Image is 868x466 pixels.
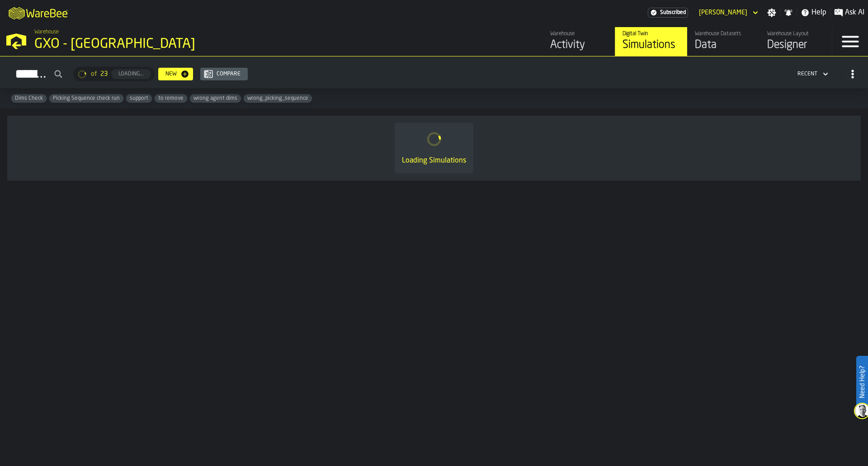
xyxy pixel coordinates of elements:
[695,7,760,18] div: DropdownMenuValue-Ewan Jones
[615,27,687,56] a: link-to-/wh/i/ae0cd702-8cb1-4091-b3be-0aee77957c79/simulations
[695,38,752,52] div: Data
[832,27,868,56] label: button-toggle-Menu
[794,69,830,79] div: DropdownMenuValue-4
[100,70,108,78] span: 23
[797,7,830,18] label: button-toggle-Help
[699,9,747,16] div: DropdownMenuValue-Ewan Jones
[550,38,608,52] div: Activity
[845,7,864,18] span: Ask AI
[830,7,868,18] label: button-toggle-Ask AI
[542,27,615,56] a: link-to-/wh/i/ae0cd702-8cb1-4091-b3be-0aee77957c79/feed/
[7,116,861,181] div: ItemListCard-
[767,38,825,52] div: Designer
[213,71,244,77] div: Compare
[767,31,825,37] div: Warehouse Layout
[648,8,688,18] div: Menu Subscription
[34,29,59,35] span: Warehouse
[780,8,797,17] label: button-toggle-Notifications
[648,8,688,18] a: link-to-/wh/i/ae0cd702-8cb1-4091-b3be-0aee77957c79/settings/billing
[857,357,867,407] label: Need Help?
[34,36,278,52] div: GXO - [GEOGRAPHIC_DATA]
[91,70,97,78] span: of
[115,71,147,77] div: Loading...
[49,95,123,102] span: Picking Sequence check run
[660,9,686,16] span: Subscribed
[623,38,680,52] div: Simulations
[550,31,608,37] div: Warehouse
[200,68,248,80] button: button-Compare
[190,95,241,102] span: wrong agent dims
[155,95,187,102] span: to remove
[70,67,158,81] div: ButtonLoadMore-Loading...-Prev-First-Last
[623,31,680,37] div: Digital Twin
[111,69,151,79] button: button-Loading...
[11,95,47,102] span: Dims Check
[811,7,826,18] span: Help
[244,95,312,102] span: wrong_picking_sequence
[764,8,780,17] label: button-toggle-Settings
[687,27,759,56] a: link-to-/wh/i/ae0cd702-8cb1-4091-b3be-0aee77957c79/data
[695,31,752,37] div: Warehouse Datasets
[162,71,180,77] div: New
[759,27,832,56] a: link-to-/wh/i/ae0cd702-8cb1-4091-b3be-0aee77957c79/designer
[797,71,817,77] div: DropdownMenuValue-4
[402,155,466,166] div: Loading Simulations
[158,68,193,80] button: button-New
[126,95,152,102] span: support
